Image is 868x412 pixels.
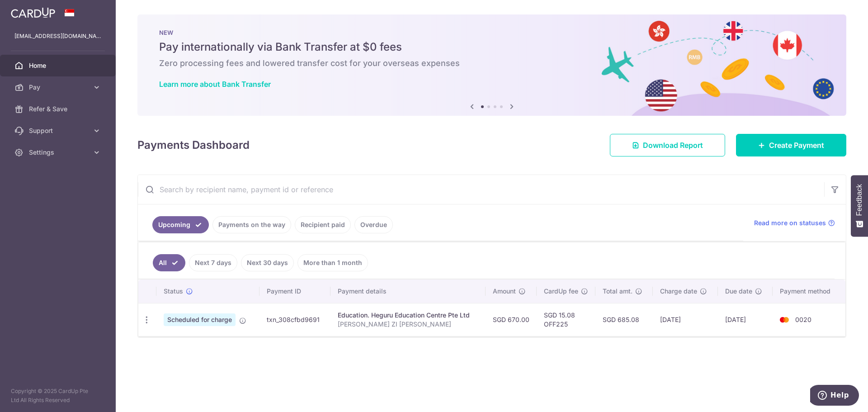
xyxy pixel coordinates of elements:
[164,313,236,326] span: Scheduled for charge
[653,303,718,336] td: [DATE]
[137,14,846,116] img: Bank transfer banner
[354,216,393,233] a: Overdue
[295,216,351,233] a: Recipient paid
[660,287,697,296] span: Charge date
[159,40,825,54] h5: Pay internationally via Bank Transfer at $0 fees
[718,303,773,336] td: [DATE]
[773,279,845,303] th: Payment method
[241,254,294,271] a: Next 30 days
[159,80,271,89] a: Learn more about Bank Transfer
[544,287,578,296] span: CardUp fee
[486,303,537,336] td: SGD 670.00
[775,314,793,325] img: Bank Card
[29,148,89,157] span: Settings
[137,137,250,153] h4: Payments Dashboard
[212,216,291,233] a: Payments on the way
[29,126,89,135] span: Support
[603,287,632,296] span: Total amt.
[11,7,55,18] img: CardUp
[725,287,752,296] span: Due date
[493,287,516,296] span: Amount
[754,218,835,227] a: Read more on statuses
[29,104,89,114] span: Refer & Save
[153,254,185,271] a: All
[259,279,331,303] th: Payment ID
[537,303,595,336] td: SGD 15.08 OFF225
[138,175,824,204] input: Search by recipient name, payment id or reference
[754,218,826,227] span: Read more on statuses
[29,61,89,70] span: Home
[595,303,653,336] td: SGD 685.08
[736,134,846,156] a: Create Payment
[159,58,825,69] h6: Zero processing fees and lowered transfer cost for your overseas expenses
[152,216,209,233] a: Upcoming
[338,320,478,329] p: [PERSON_NAME] ZI [PERSON_NAME]
[297,254,368,271] a: More than 1 month
[330,279,486,303] th: Payment details
[259,303,331,336] td: txn_308cfbd9691
[855,184,863,216] span: Feedback
[851,175,868,237] button: Feedback - Show survey
[29,83,89,92] span: Pay
[164,287,183,296] span: Status
[769,140,824,151] span: Create Payment
[338,311,478,320] div: Education. Heguru Education Centre Pte Ltd
[795,316,811,323] span: 0020
[643,140,703,151] span: Download Report
[189,254,237,271] a: Next 7 days
[610,134,725,156] a: Download Report
[810,385,859,407] iframe: Opens a widget where you can find more information
[14,32,101,41] p: [EMAIL_ADDRESS][DOMAIN_NAME]
[159,29,825,36] p: NEW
